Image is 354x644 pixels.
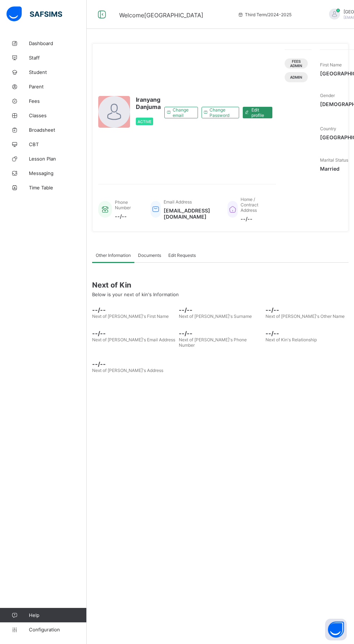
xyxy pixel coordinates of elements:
[92,314,169,319] span: Next of [PERSON_NAME]'s First Name
[29,55,87,61] span: Staff
[29,612,86,618] span: Help
[238,12,292,17] span: session/term information
[7,6,62,22] img: safsims
[241,197,258,213] span: Home / Contract Address
[115,213,140,219] span: --/--
[136,96,161,110] span: Iranyang Danjuma
[173,107,192,118] span: Change email
[179,306,262,314] span: --/--
[29,98,87,104] span: Fees
[29,113,87,118] span: Classes
[320,157,348,163] span: Marital Status
[290,75,302,79] span: Admin
[29,127,87,133] span: Broadsheet
[92,330,175,337] span: --/--
[179,337,247,348] span: Next of [PERSON_NAME]'s Phone Number
[325,619,347,640] button: Open asap
[265,330,349,337] span: --/--
[29,627,86,632] span: Configuration
[92,292,179,297] span: Below is your next of kin's Information
[29,69,87,75] span: Student
[320,62,342,67] span: First Name
[168,253,196,258] span: Edit Requests
[241,216,269,222] span: --/--
[29,156,87,162] span: Lesson Plan
[179,330,262,337] span: --/--
[92,337,175,342] span: Next of [PERSON_NAME]'s Email Address
[92,360,175,368] span: --/--
[115,200,131,210] span: Phone Number
[164,207,217,220] span: [EMAIL_ADDRESS][DOMAIN_NAME]
[138,253,161,258] span: Documents
[29,141,87,147] span: CBT
[119,12,203,19] span: Welcome [GEOGRAPHIC_DATA]
[265,337,317,342] span: Next of Kin's Relationship
[92,306,175,314] span: --/--
[29,84,87,89] span: Parent
[96,253,131,258] span: Other Information
[251,107,267,118] span: Edit profile
[92,368,163,373] span: Next of [PERSON_NAME]'s Address
[92,281,349,289] span: Next of Kin
[210,107,233,118] span: Change Password
[265,306,349,314] span: --/--
[320,126,336,131] span: Country
[179,314,252,319] span: Next of [PERSON_NAME]'s Surname
[164,199,192,205] span: Email Address
[29,40,87,46] span: Dashboard
[29,185,87,190] span: Time Table
[29,170,87,176] span: Messaging
[265,314,345,319] span: Next of [PERSON_NAME]'s Other Name
[138,119,151,124] span: Active
[320,93,335,98] span: Gender
[290,59,302,68] span: Fees Admin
